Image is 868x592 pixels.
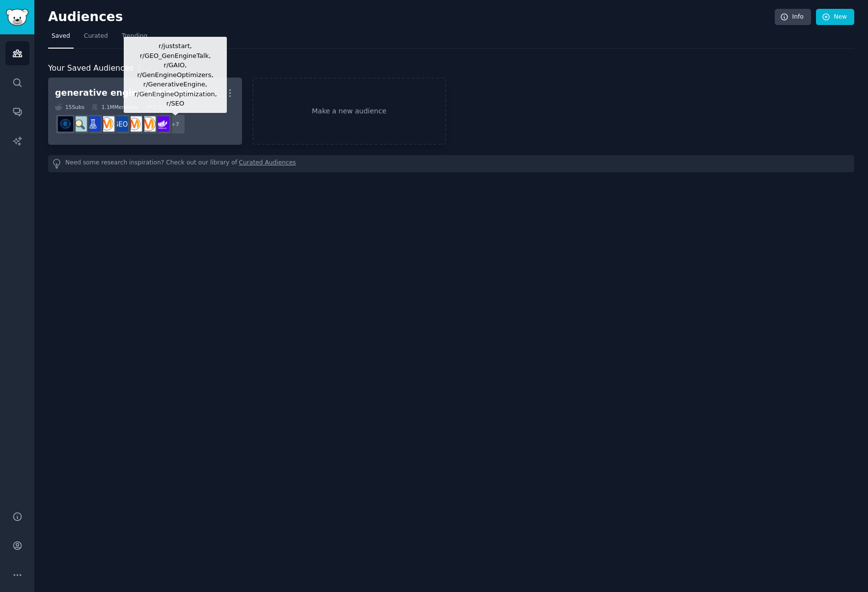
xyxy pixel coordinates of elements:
[154,116,169,132] img: seogrowth
[252,78,446,145] a: Make a new audience
[48,9,775,25] h2: Audiences
[137,63,142,73] span: 1
[58,116,73,132] img: GEO_GenEngineOptimiza
[113,116,128,132] img: GEOPROexperts
[84,32,108,41] span: Curated
[91,104,138,110] div: 1.1M Members
[165,114,186,135] div: + 7
[816,9,854,26] a: New
[48,78,242,145] a: generative engine optimization15Subs1.1MMembers2.61% /mor/juststart, r/GEO_GenEngineTalk, r/GAIO,...
[85,116,101,132] img: geolab
[81,28,111,49] a: Curated
[6,9,28,26] img: GummySearch logo
[72,116,87,132] img: The_SEO
[55,104,84,110] div: 15 Sub s
[775,9,811,26] a: Info
[48,28,74,49] a: Saved
[52,32,70,41] span: Saved
[140,116,156,132] img: content_marketing
[239,159,296,169] a: Curated Audiences
[154,104,182,110] div: 2.61 % /mo
[99,116,114,132] img: DigitalMarketing
[122,32,147,41] span: Trending
[127,116,142,132] img: AskMarketing
[48,155,854,172] div: Need some research inspiration? Check out our library of
[55,87,207,99] div: generative engine optimization
[118,28,151,49] a: Trending
[48,62,134,75] span: Your Saved Audiences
